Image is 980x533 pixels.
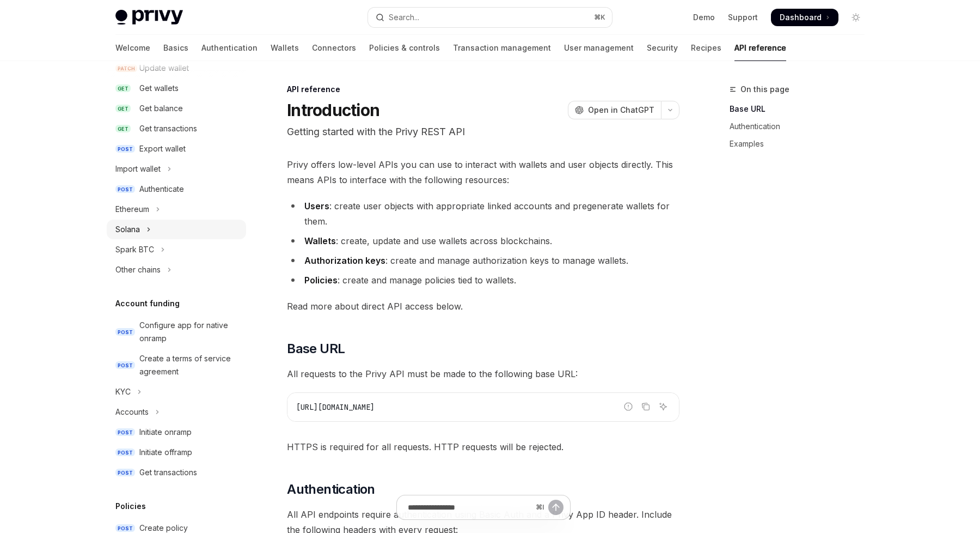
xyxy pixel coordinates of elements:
[287,340,345,358] span: Base URL
[107,260,246,280] button: Toggle Other chains section
[115,428,135,437] span: POST
[287,84,679,95] div: API reference
[847,9,865,26] button: Toggle dark mode
[304,235,336,246] strong: Wallets
[107,139,246,159] a: POSTExport wallet
[287,233,679,249] li: : create, update and use wallets across blockchains.
[115,243,154,256] div: Spark BTC
[564,35,634,61] a: User management
[139,319,240,345] div: Configure app for native onramp
[115,405,149,419] div: Accounts
[548,500,563,515] button: Send message
[369,35,440,61] a: Policies & controls
[115,385,131,398] div: KYC
[107,443,246,462] a: POSTInitiate offramp
[163,35,188,61] a: Basics
[139,102,183,115] div: Get balance
[594,13,605,22] span: ⌘ K
[115,328,135,336] span: POST
[115,10,183,25] img: light logo
[107,463,246,482] a: POSTGet transactions
[730,100,873,118] a: Base URL
[115,105,131,113] span: GET
[730,118,873,135] a: Authentication
[568,101,661,119] button: Open in ChatGPT
[115,162,161,175] div: Import wallet
[287,439,679,455] span: HTTPS is required for all requests. HTTP requests will be rejected.
[647,35,678,61] a: Security
[389,11,419,24] div: Search...
[139,82,179,95] div: Get wallets
[304,201,329,211] strong: Users
[139,352,240,378] div: Create a terms of service agreement
[107,316,246,348] a: POSTConfigure app for native onramp
[115,524,135,532] span: POST
[107,220,246,239] button: Toggle Solana section
[287,253,679,268] li: : create and manage authorization keys to manage wallets.
[588,105,654,116] span: Open in ChatGPT
[656,399,670,414] button: Ask AI
[107,179,246,199] a: POSTAuthenticate
[287,366,679,381] span: All requests to the Privy API must be made to the following base URL:
[107,78,246,98] a: GETGet wallets
[740,83,789,96] span: On this page
[734,35,786,61] a: API reference
[115,35,150,61] a: Welcome
[691,35,721,61] a: Recipes
[304,275,338,286] strong: Policies
[771,9,838,26] a: Dashboard
[107,199,246,219] button: Toggle Ethereum section
[115,469,135,477] span: POST
[115,449,135,457] span: POST
[368,8,612,27] button: Open search
[139,183,184,196] div: Authenticate
[139,466,197,479] div: Get transactions
[107,240,246,259] button: Toggle Spark BTC section
[115,500,146,513] h5: Policies
[115,361,135,370] span: POST
[115,297,180,310] h5: Account funding
[107,119,246,138] a: GETGet transactions
[107,99,246,118] a: GETGet balance
[287,272,679,288] li: : create and manage policies tied to wallets.
[107,349,246,381] a: POSTCreate a terms of service agreement
[107,382,246,402] button: Toggle KYC section
[728,12,758,23] a: Support
[139,446,192,459] div: Initiate offramp
[201,35,258,61] a: Authentication
[115,125,131,133] span: GET
[115,203,149,216] div: Ethereum
[312,35,356,61] a: Connectors
[304,255,385,266] strong: Authorization keys
[107,159,246,179] button: Toggle Import wallet section
[287,157,679,187] span: Privy offers low-level APIs you can use to interact with wallets and user objects directly. This ...
[107,422,246,442] a: POSTInitiate onramp
[408,495,531,519] input: Ask a question...
[296,402,375,412] span: [URL][DOMAIN_NAME]
[115,223,140,236] div: Solana
[693,12,715,23] a: Demo
[271,35,299,61] a: Wallets
[139,426,192,439] div: Initiate onramp
[453,35,551,61] a: Transaction management
[115,84,131,93] span: GET
[115,263,161,276] div: Other chains
[287,481,375,498] span: Authentication
[287,124,679,140] p: Getting started with the Privy REST API
[287,198,679,229] li: : create user objects with appropriate linked accounts and pregenerate wallets for them.
[287,299,679,314] span: Read more about direct API access below.
[780,12,822,23] span: Dashboard
[730,135,873,153] a: Examples
[639,399,653,414] button: Copy the contents from the code block
[115,145,135,153] span: POST
[287,100,379,120] h1: Introduction
[139,142,186,155] div: Export wallet
[139,122,197,135] div: Get transactions
[621,399,635,414] button: Report incorrect code
[107,402,246,422] button: Toggle Accounts section
[115,185,135,193] span: POST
